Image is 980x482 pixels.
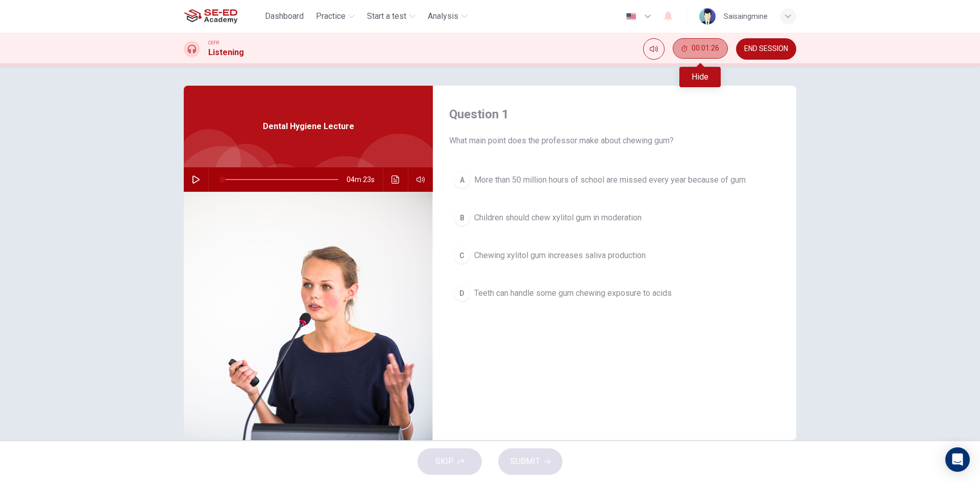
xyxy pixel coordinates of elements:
[347,167,383,192] span: 04m 23s
[643,38,665,60] div: Mute
[261,7,308,26] button: Dashboard
[679,67,721,87] div: Hide
[208,46,244,59] h1: Listening
[449,167,780,193] button: AMore than 50 million hours of school are missed every year because of gum
[692,44,719,53] span: 00:01:26
[474,174,746,186] span: More than 50 million hours of school are missed every year because of gum
[474,212,642,224] span: Children should chew xylitol gum in moderation
[736,38,796,60] button: END SESSION
[744,45,788,53] span: END SESSION
[424,7,472,26] button: Analysis
[699,8,716,24] img: Profile picture
[454,285,470,301] div: D
[428,10,458,22] span: Analysis
[625,13,638,20] img: en
[454,247,470,264] div: C
[474,249,646,262] span: Chewing xylitol gum increases saliva production
[367,10,406,22] span: Start a test
[387,167,404,192] button: Click to see the audio transcription
[673,38,728,60] div: Hide
[449,205,780,231] button: BChildren should chew xylitol gum in moderation
[454,210,470,226] div: B
[474,287,672,299] span: Teeth can handle some gum chewing exposure to acids
[449,106,780,122] h4: Question 1
[184,6,261,27] a: SE-ED Academy logo
[454,172,470,188] div: A
[449,135,780,147] span: What main point does the professor make about chewing gum?
[184,6,237,27] img: SE-ED Academy logo
[208,39,219,46] span: CEFR
[449,243,780,268] button: CChewing xylitol gum increases saliva production
[363,7,420,26] button: Start a test
[673,38,728,59] button: 00:01:26
[312,7,359,26] button: Practice
[265,10,304,22] span: Dashboard
[945,447,970,472] div: Open Intercom Messenger
[724,10,768,22] div: Saisaingmine
[263,120,354,133] span: Dental Hygiene Lecture
[184,192,433,440] img: Dental Hygiene Lecture
[449,281,780,306] button: DTeeth can handle some gum chewing exposure to acids
[316,10,346,22] span: Practice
